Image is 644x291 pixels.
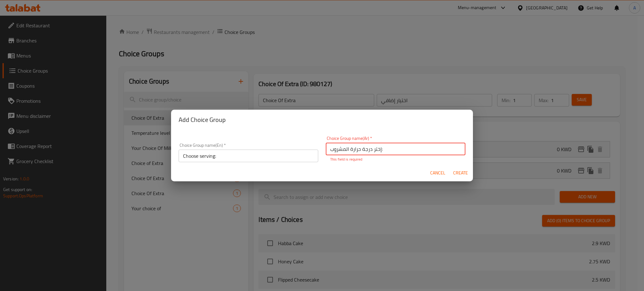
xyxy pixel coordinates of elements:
[430,169,445,177] span: Cancel
[453,169,468,177] span: Create
[179,150,318,162] input: Please enter Choice Group name(en)
[330,156,461,162] p: This field is required
[326,143,465,155] input: Please enter Choice Group name(ar)
[450,167,470,179] button: Create
[179,115,465,125] h2: Add Choice Group
[428,167,448,179] button: Cancel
